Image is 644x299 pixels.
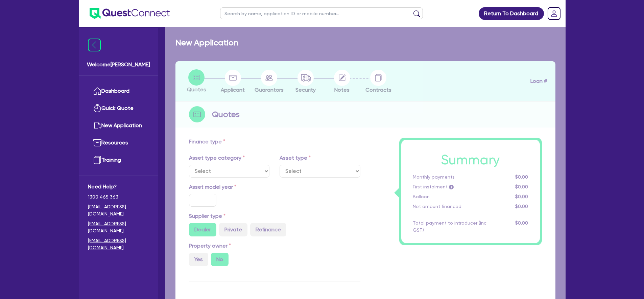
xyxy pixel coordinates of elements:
[88,134,149,152] a: Resources
[88,39,101,51] img: icon-menu-close
[93,139,101,147] img: resources
[93,121,101,130] img: new-application
[88,100,149,117] a: Quick Quote
[93,156,101,164] img: training
[88,183,149,191] span: Need Help?
[90,8,170,19] img: quest-connect-logo-blue
[88,152,149,169] a: Training
[88,83,149,100] a: Dashboard
[88,237,149,251] a: [EMAIL_ADDRESS][DOMAIN_NAME]
[88,193,149,201] span: 1300 465 363
[88,203,149,217] a: [EMAIL_ADDRESS][DOMAIN_NAME]
[220,7,423,19] input: Search by name, application ID or mobile number...
[88,220,149,234] a: [EMAIL_ADDRESS][DOMAIN_NAME]
[479,7,544,20] a: Return To Dashboard
[87,61,150,69] span: Welcome [PERSON_NAME]
[545,5,563,22] a: Dropdown toggle
[93,104,101,112] img: quick-quote
[88,117,149,134] a: New Application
